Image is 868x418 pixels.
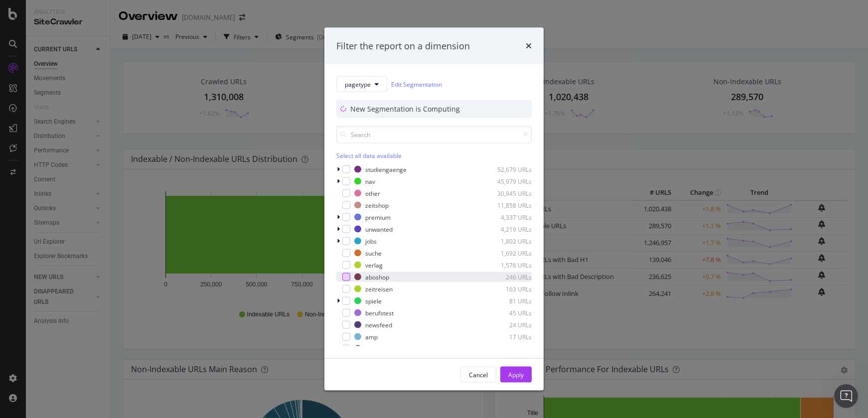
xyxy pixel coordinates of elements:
[469,370,488,379] div: Cancel
[508,370,524,379] div: Apply
[483,296,532,305] div: 81 URLs
[336,76,387,92] button: pagetype
[365,308,394,317] div: berufstest
[526,39,532,52] div: times
[483,213,532,221] div: 4,337 URLs
[483,189,532,197] div: 30,945 URLs
[483,201,532,209] div: 11,858 URLs
[365,189,380,197] div: other
[483,332,532,341] div: 17 URLs
[365,261,383,269] div: verlag
[365,273,389,281] div: aboshop
[483,237,532,245] div: 1,802 URLs
[350,104,462,114] div: New Segmentation is Computing
[365,344,386,353] div: ranking
[365,225,393,233] div: unwanted
[365,165,407,173] div: studiengaenge
[365,177,375,185] div: nav
[324,27,544,391] div: modal
[483,273,532,281] div: 246 URLs
[483,261,532,269] div: 1,576 URLs
[483,344,532,353] div: 17 URLs
[365,201,389,209] div: zeitshop
[336,126,532,143] input: Search
[460,367,496,383] button: Cancel
[483,249,532,257] div: 1,692 URLs
[391,79,442,89] a: Edit Segmentation
[336,151,532,160] div: Select all data available
[834,384,858,408] iframe: Intercom live chat
[336,39,470,52] div: Filter the report on a dimension
[483,225,532,233] div: 4,219 URLs
[365,296,382,305] div: spiele
[483,284,532,293] div: 163 URLs
[483,308,532,317] div: 45 URLs
[365,284,393,293] div: zeitreisen
[365,213,391,221] div: premium
[345,80,371,88] span: pagetype
[365,320,392,329] div: newsfeed
[365,237,377,245] div: jobs
[483,165,532,173] div: 52,679 URLs
[483,320,532,329] div: 24 URLs
[500,367,532,383] button: Apply
[365,249,382,257] div: suche
[365,332,378,341] div: amp
[483,177,532,185] div: 45,979 URLs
